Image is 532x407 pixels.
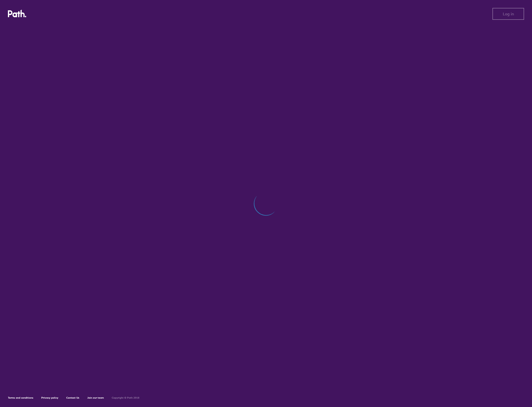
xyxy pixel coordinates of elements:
button: Log in [492,8,524,20]
a: Contact Us [66,396,79,399]
span: Log in [503,12,514,16]
a: Terms and conditions [8,396,33,399]
a: Privacy policy [41,396,58,399]
a: Join our team [87,396,104,399]
h6: Copyright © Path 2018 [112,396,139,399]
